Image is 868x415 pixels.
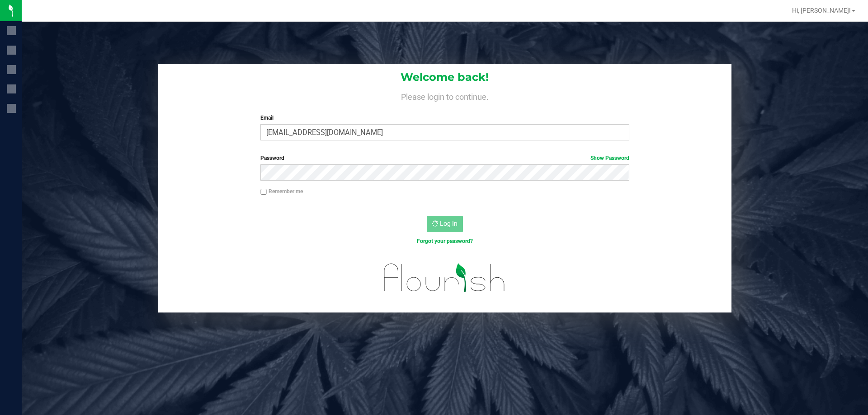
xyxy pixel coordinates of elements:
[373,255,516,301] img: flourish_logo.svg
[260,155,284,161] span: Password
[590,155,629,161] a: Show Password
[158,71,731,83] h1: Welcome back!
[417,238,473,244] a: Forgot your password?
[440,220,458,227] span: Log In
[260,187,303,196] label: Remember me
[260,114,629,122] label: Email
[260,189,267,195] input: Remember me
[792,7,851,14] span: Hi, [PERSON_NAME]!
[158,90,731,101] h4: Please login to continue.
[427,216,463,232] button: Log In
